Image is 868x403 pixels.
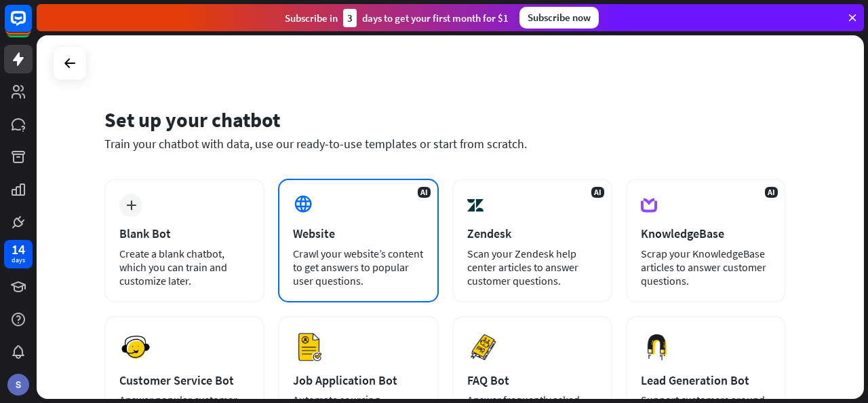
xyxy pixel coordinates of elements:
div: Job Application Bot [293,372,423,388]
a: 14 days [4,240,33,268]
div: Crawl your website’s content to get answers to popular user questions. [293,247,423,287]
div: KnowledgeBase [641,226,771,241]
div: 3 [343,9,357,27]
i: plus [126,200,136,210]
span: AI [418,187,431,198]
div: Zendesk [467,226,597,241]
div: Blank Bot [119,226,250,241]
div: Subscribe now [519,7,599,29]
div: Create a blank chatbot, which you can train and customize later. [119,247,250,287]
span: AI [765,187,778,198]
div: 14 [12,243,25,256]
div: Train your chatbot with data, use our ready-to-use templates or start from scratch. [104,136,786,152]
div: Lead Generation Bot [641,372,771,388]
div: Scan your Zendesk help center articles to answer customer questions. [467,247,597,287]
div: days [12,256,25,265]
div: Customer Service Bot [119,372,250,388]
div: Set up your chatbot [104,107,786,133]
div: Website [293,226,423,241]
div: Scrap your KnowledgeBase articles to answer customer questions. [641,247,771,287]
div: Subscribe in days to get your first month for $1 [285,9,509,27]
div: FAQ Bot [467,372,597,388]
button: Open LiveChat chat widget [11,5,52,46]
span: AI [591,187,604,198]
